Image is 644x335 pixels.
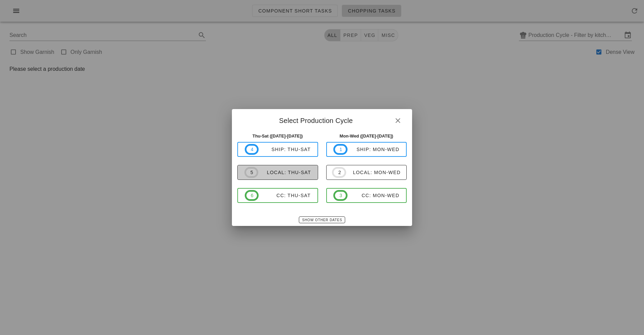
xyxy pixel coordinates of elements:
span: 6 [251,192,253,199]
span: Show Other Dates [302,218,342,222]
button: Show Other Dates [299,216,345,223]
button: 4ship: Thu-Sat [237,142,318,157]
button: 5local: Thu-Sat [237,165,318,180]
strong: Thu-Sat ([DATE]-[DATE]) [253,133,303,139]
button: 2local: Mon-Wed [326,165,407,180]
button: 1ship: Mon-Wed [326,142,407,157]
div: local: Thu-Sat [258,170,311,175]
span: 2 [338,169,340,176]
div: ship: Thu-Sat [259,147,311,152]
span: 5 [250,169,253,176]
span: 4 [251,146,253,153]
span: 1 [339,146,342,153]
div: Select Production Cycle [232,109,412,130]
div: ship: Mon-Wed [348,147,400,152]
button: 6CC: Thu-Sat [237,188,318,203]
strong: Mon-Wed ([DATE]-[DATE]) [340,133,393,139]
div: CC: Mon-Wed [348,193,400,198]
button: 3CC: Mon-Wed [326,188,407,203]
div: local: Mon-Wed [346,170,401,175]
span: 3 [339,192,342,199]
div: CC: Thu-Sat [259,193,311,198]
